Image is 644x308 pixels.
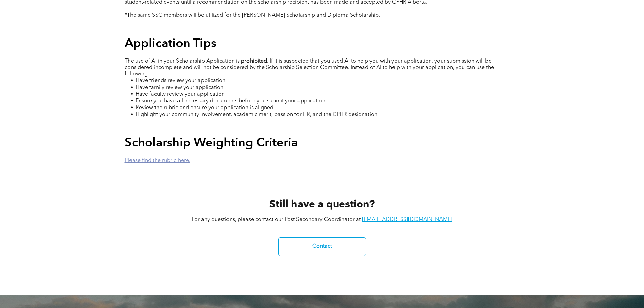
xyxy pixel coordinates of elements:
span: . If it is suspected that you used AI to help you with your application, your submission will be ... [125,58,494,77]
span: Still have a question? [269,199,375,210]
span: Review the rubric and ensure your application is aligned [136,105,273,111]
a: [EMAIL_ADDRESS][DOMAIN_NAME] [362,217,452,222]
span: Contact [310,240,334,253]
span: Scholarship Weighting Criteria [125,137,298,149]
span: *The same SSC members will be utilized for the [PERSON_NAME] Scholarship and Diploma Scholarship. [125,13,380,18]
span: Have friends review your application [136,78,225,84]
a: Contact [278,237,366,256]
span: For any questions, please contact our Post Secondary Coordinator at [192,217,361,222]
span: Have family review your application [136,85,223,90]
span: Have faculty review your application [136,92,225,97]
strong: prohibited [241,58,267,64]
span: Application Tips [125,38,216,50]
span: Highlight your community involvement, academic merit, passion for HR, and the CPHR designation [136,112,377,117]
span: The use of AI in your Scholarship Application is [125,58,240,64]
span: Ensure you have all necessary documents before you submit your application [136,98,325,104]
a: Please find the rubric here. [125,158,190,163]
